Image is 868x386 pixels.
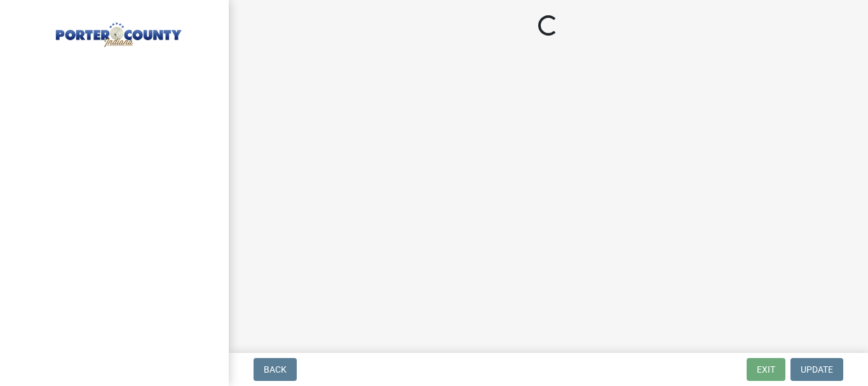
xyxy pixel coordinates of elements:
button: Update [790,358,843,381]
button: Exit [747,358,785,381]
img: Porter County, Indiana [25,13,208,49]
span: Update [801,364,833,375]
button: Back [254,358,297,381]
span: Back [264,364,287,375]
